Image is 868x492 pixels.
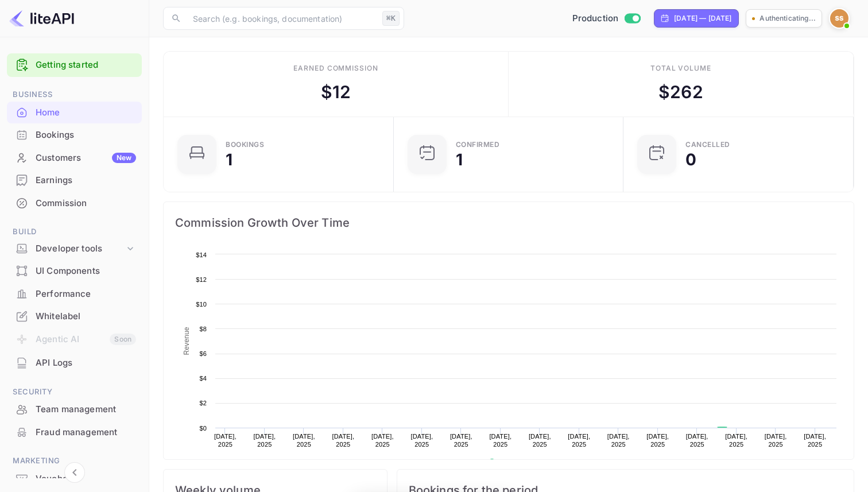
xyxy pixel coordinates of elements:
a: Vouchers [7,468,142,489]
span: Build [7,226,142,238]
div: Vouchers [36,472,136,486]
text: [DATE], 2025 [332,433,354,448]
a: API Logs [7,352,142,373]
div: New [112,153,136,163]
div: UI Components [36,265,136,278]
div: Commission [7,192,142,215]
div: Team management [36,403,136,416]
div: CANCELLED [685,141,730,148]
a: Getting started [36,59,136,72]
div: Home [7,102,142,124]
div: Bookings [7,124,142,146]
div: Home [36,106,136,119]
span: Commission Growth Over Time [175,214,842,232]
text: [DATE], 2025 [568,433,590,448]
text: [DATE], 2025 [214,433,237,448]
text: [DATE], 2025 [450,433,472,448]
a: Bookings [7,124,142,145]
text: Revenue [499,459,529,467]
text: $4 [199,375,207,382]
text: [DATE], 2025 [529,433,551,448]
img: Sanjeev Shenoy [830,9,848,28]
div: Switch to Sandbox mode [568,12,645,25]
text: [DATE], 2025 [410,433,433,448]
div: Team management [7,398,142,421]
div: Fraud management [7,421,142,444]
text: $14 [196,251,207,258]
a: Home [7,102,142,123]
div: Getting started [7,53,142,77]
div: Whitelabel [7,305,142,328]
text: [DATE], 2025 [804,433,826,448]
div: Click to change the date range period [654,9,739,28]
div: 1 [226,152,232,168]
a: Commission [7,192,142,214]
div: Bookings [36,129,136,142]
div: Performance [36,288,136,301]
text: [DATE], 2025 [646,433,669,448]
div: API Logs [36,357,136,370]
div: Customers [36,152,136,165]
a: Earnings [7,169,142,191]
div: [DATE] — [DATE] [674,13,731,24]
text: [DATE], 2025 [725,433,747,448]
div: Developer tools [7,239,142,259]
div: ⌘K [382,11,400,26]
text: $0 [199,425,207,432]
a: Whitelabel [7,305,142,327]
div: Fraud management [36,426,136,439]
div: Confirmed [456,141,500,148]
span: Business [7,88,142,101]
button: Collapse navigation [64,462,85,483]
text: Revenue [183,327,191,355]
a: CustomersNew [7,147,142,168]
input: Search (e.g. bookings, documentation) [186,7,378,30]
div: Earnings [7,169,142,192]
a: UI Components [7,260,142,281]
div: Earned commission [293,63,378,73]
div: $ 12 [321,79,351,105]
text: [DATE], 2025 [254,433,276,448]
div: Developer tools [36,242,125,255]
text: [DATE], 2025 [293,433,315,448]
text: $8 [199,326,207,332]
text: $2 [199,400,207,406]
text: $12 [196,276,207,283]
div: UI Components [7,260,142,282]
img: LiteAPI logo [9,9,74,28]
text: $10 [196,301,207,308]
text: [DATE], 2025 [765,433,787,448]
div: 0 [685,152,696,168]
a: Team management [7,398,142,420]
div: Commission [36,197,136,210]
span: Security [7,386,142,398]
p: Authenticating... [759,13,816,24]
span: Marketing [7,455,142,467]
a: Fraud management [7,421,142,443]
div: Total volume [650,63,712,73]
a: Performance [7,283,142,304]
text: [DATE], 2025 [489,433,511,448]
text: [DATE], 2025 [371,433,394,448]
text: [DATE], 2025 [607,433,630,448]
text: [DATE], 2025 [686,433,708,448]
text: $6 [199,350,207,357]
div: CustomersNew [7,147,142,169]
div: Whitelabel [36,310,136,323]
div: 1 [456,152,463,168]
div: Earnings [36,174,136,187]
div: API Logs [7,352,142,374]
div: Bookings [226,141,264,148]
div: $ 262 [658,79,703,105]
div: Performance [7,283,142,305]
span: Production [572,12,619,25]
